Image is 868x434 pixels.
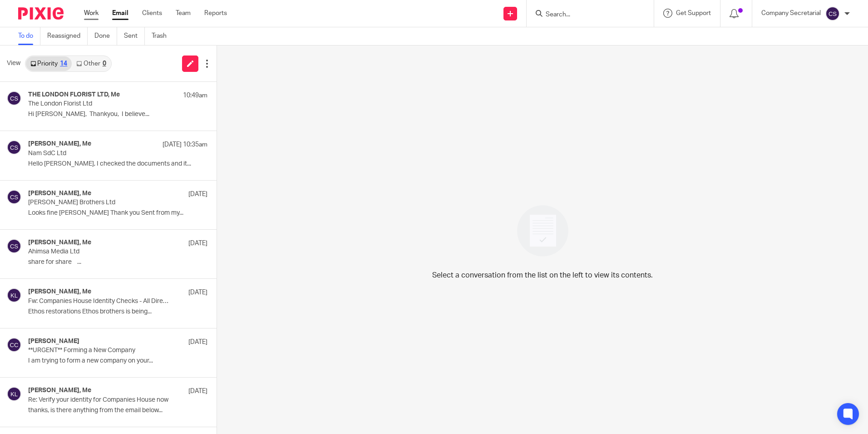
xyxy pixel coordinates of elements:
span: Get Support [676,10,711,16]
p: Ethos restorations Ethos brothers is being... [28,308,207,316]
h4: [PERSON_NAME] [28,338,79,345]
p: [DATE] [188,190,207,199]
img: svg%3E [7,190,21,204]
span: View [7,59,20,68]
h4: THE LONDON FLORIST LTD, Me [28,91,120,99]
a: Trash [152,27,173,45]
p: Fw: Companies House Identity Checks - All Directors and Significant Control 2025 [28,298,172,305]
a: Priority14 [26,56,72,71]
a: Done [94,27,117,45]
p: Select a conversation from the list on the left to view its contents. [432,270,653,281]
p: Company Secretarial [761,9,821,18]
p: 10:49am [183,91,207,100]
a: Clients [142,9,162,18]
a: Email [112,9,128,18]
a: Other0 [72,56,110,71]
img: svg%3E [7,91,21,106]
p: [PERSON_NAME] Brothers Ltd [28,199,172,207]
div: 14 [60,61,67,67]
h4: [PERSON_NAME], Me [28,190,91,197]
p: Nam SdC Ltd [28,150,172,157]
p: [DATE] [188,288,207,297]
p: The London Florist Ltd [28,100,172,108]
p: **URGENT** Forming a New Company [28,347,172,354]
img: svg%3E [7,140,21,155]
p: Ahimsa Media Ltd [28,248,172,256]
h4: [PERSON_NAME], Me [28,288,91,296]
a: Team [176,9,191,18]
p: thanks, is there anything from the email below... [28,407,207,414]
img: svg%3E [7,338,21,352]
img: svg%3E [7,239,21,253]
img: svg%3E [7,288,21,303]
p: [DATE] [188,239,207,248]
p: [DATE] [188,338,207,347]
a: Work [84,9,99,18]
input: Search [545,11,626,19]
a: Sent [124,27,145,45]
p: Looks fine [PERSON_NAME] Thank you Sent from my... [28,209,207,217]
a: To do [18,27,40,45]
p: Hello [PERSON_NAME], I checked the documents and it... [28,160,207,168]
p: share for share ... [28,258,207,266]
h4: [PERSON_NAME], Me [28,387,91,394]
div: 0 [103,61,106,67]
p: I am trying to form a new company on your... [28,357,207,365]
img: Pixie [18,7,64,20]
p: Re: Verify your identity for Companies House now [28,396,172,404]
img: image [511,199,574,262]
h4: [PERSON_NAME], Me [28,140,91,148]
a: Reports [204,9,227,18]
img: svg%3E [825,6,840,21]
h4: [PERSON_NAME], Me [28,239,91,247]
a: Reassigned [47,27,88,45]
img: svg%3E [7,387,21,401]
p: [DATE] 10:35am [163,140,207,149]
p: Hi [PERSON_NAME], Thankyou, I believe... [28,111,207,118]
p: [DATE] [188,387,207,396]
